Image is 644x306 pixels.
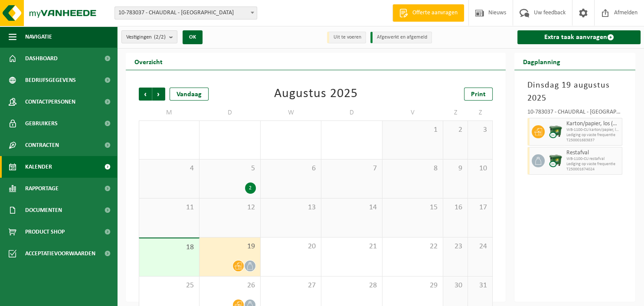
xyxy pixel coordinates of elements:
[326,281,377,290] span: 28
[566,127,620,133] span: WB-1100-CU karton/papier, los (bedrijven)
[25,48,58,69] span: Dashboard
[448,242,463,251] span: 23
[468,105,493,120] td: Z
[114,7,257,20] span: 10-783037 - CHAUDRAL - GENT
[566,156,620,162] span: WB-1100-CU restafval
[527,79,622,105] h3: Dinsdag 19 augustus 2025
[144,203,195,212] span: 11
[265,164,317,173] span: 6
[204,242,255,251] span: 19
[472,164,488,173] span: 10
[265,281,317,290] span: 27
[25,26,52,48] span: Navigatie
[144,164,195,173] span: 4
[274,88,358,101] div: Augustus 2025
[566,120,620,127] span: Karton/papier, los (bedrijven)
[472,125,488,135] span: 3
[261,105,321,120] td: W
[387,242,438,251] span: 22
[448,164,463,173] span: 9
[517,30,641,44] a: Extra taak aanvragen
[265,242,317,251] span: 20
[25,113,58,134] span: Gebruikers
[25,243,95,264] span: Acceptatievoorwaarden
[471,91,486,98] span: Print
[154,34,166,40] count: (2/2)
[265,203,317,212] span: 13
[245,182,256,194] div: 2
[382,105,443,120] td: V
[549,125,562,138] img: WB-1100-CU
[387,125,438,135] span: 1
[472,242,488,251] span: 24
[144,281,195,290] span: 25
[464,88,493,101] a: Print
[25,221,65,243] span: Product Shop
[204,164,255,173] span: 5
[327,32,366,43] li: Uit te voeren
[514,53,569,70] h2: Dagplanning
[126,31,166,44] span: Vestigingen
[326,164,377,173] span: 7
[126,53,171,70] h2: Overzicht
[25,91,75,113] span: Contactpersonen
[121,30,177,43] button: Vestigingen(2/2)
[448,281,463,290] span: 30
[566,167,620,172] span: T250001674024
[144,243,195,252] span: 18
[527,109,622,118] div: 10-783037 - CHAUDRAL - [GEOGRAPHIC_DATA]
[448,203,463,212] span: 16
[566,133,620,138] span: Lediging op vaste frequentie
[183,30,203,44] button: OK
[170,88,209,101] div: Vandaag
[25,156,52,178] span: Kalender
[472,281,488,290] span: 31
[566,162,620,167] span: Lediging op vaste frequentie
[410,9,460,17] span: Offerte aanvragen
[139,88,152,101] span: Vorige
[326,242,377,251] span: 21
[204,203,255,212] span: 12
[139,105,199,120] td: M
[25,178,59,199] span: Rapportage
[326,203,377,212] span: 14
[392,4,464,22] a: Offerte aanvragen
[25,199,62,221] span: Documenten
[370,32,432,43] li: Afgewerkt en afgemeld
[204,281,255,290] span: 26
[387,203,438,212] span: 15
[448,125,463,135] span: 2
[152,88,165,101] span: Volgende
[387,164,438,173] span: 8
[25,134,59,156] span: Contracten
[199,105,260,120] td: D
[549,154,562,167] img: WB-1100-CU
[25,69,76,91] span: Bedrijfsgegevens
[566,150,620,156] span: Restafval
[387,281,438,290] span: 29
[321,105,382,120] td: D
[472,203,488,212] span: 17
[115,7,257,19] span: 10-783037 - CHAUDRAL - GENT
[566,138,620,143] span: T250001683837
[443,105,468,120] td: Z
